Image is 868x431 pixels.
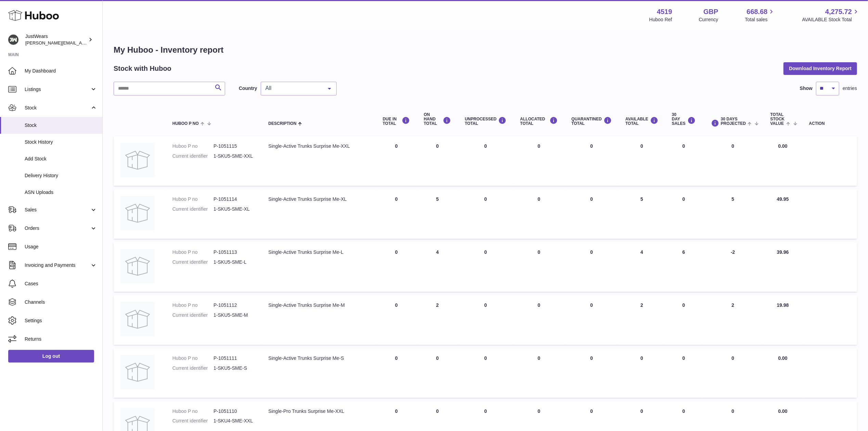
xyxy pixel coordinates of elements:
[745,7,775,23] a: 668.68 Total sales
[747,7,767,16] span: 668.68
[699,16,718,23] div: Currency
[721,117,746,126] span: 30 DAYS PROJECTED
[172,196,213,203] dt: Huboo P no
[702,136,764,186] td: 0
[458,348,514,398] td: 0
[625,117,658,126] div: AVAILABLE Total
[376,136,417,186] td: 0
[268,249,369,256] div: Single-Active Trunks Surprise Me-L
[590,143,593,149] span: 0
[268,408,369,415] div: Single-Pro Trunks Surprise Me-XXL
[172,249,213,256] dt: Huboo P no
[619,348,665,398] td: 0
[172,408,213,415] dt: Huboo P no
[25,280,97,287] span: Cases
[264,85,323,92] span: All
[120,355,155,389] img: product image
[424,113,451,126] div: ON HAND Total
[8,35,18,45] img: josh@just-wears.com
[777,196,789,202] span: 49.95
[619,295,665,345] td: 2
[702,189,764,239] td: 5
[590,196,593,202] span: 0
[25,122,97,129] span: Stock
[745,16,775,23] span: Total sales
[25,105,90,111] span: Stock
[703,7,718,16] strong: GBP
[25,68,97,74] span: My Dashboard
[417,242,458,292] td: 4
[25,156,97,162] span: Add Stock
[25,262,90,269] span: Invoicing and Payments
[376,295,417,345] td: 0
[213,153,255,159] dd: 1-SKU5-SME-XXL
[25,33,87,46] div: JustWears
[458,242,514,292] td: 0
[213,418,255,424] dd: 1-SKU4-SME-XXL
[417,295,458,345] td: 2
[376,189,417,239] td: 0
[571,117,612,126] div: QUARANTINED Total
[172,302,213,309] dt: Huboo P no
[268,302,369,309] div: Single-Active Trunks Surprise Me-M
[25,207,90,213] span: Sales
[172,143,213,149] dt: Huboo P no
[25,86,90,93] span: Listings
[778,143,787,149] span: 0.00
[458,295,514,345] td: 0
[777,302,789,308] span: 19.98
[213,302,255,309] dd: P-1051112
[213,143,255,149] dd: P-1051115
[213,249,255,256] dd: P-1051113
[843,85,857,92] span: entries
[619,242,665,292] td: 4
[172,312,213,318] dt: Current identifier
[665,242,702,292] td: 6
[825,7,852,16] span: 4,275.72
[376,348,417,398] td: 0
[619,136,665,186] td: 0
[239,85,257,92] label: Country
[172,365,213,371] dt: Current identifier
[809,121,850,126] div: Action
[268,143,369,149] div: Single-Active Trunks Surprise Me-XXL
[213,259,255,265] dd: 1-SKU5-SME-L
[702,242,764,292] td: -2
[783,62,857,75] button: Download Inventory Report
[114,64,171,73] h2: Stock with Huboo
[702,348,764,398] td: 0
[458,136,514,186] td: 0
[25,317,97,324] span: Settings
[25,139,97,145] span: Stock History
[120,249,155,283] img: product image
[172,121,199,126] span: Huboo P no
[619,189,665,239] td: 5
[213,206,255,212] dd: 1-SKU5-SME-XL
[25,299,97,305] span: Channels
[25,172,97,179] span: Delivery History
[120,302,155,336] img: product image
[802,7,860,23] a: 4,275.72 AVAILABLE Stock Total
[520,117,558,126] div: ALLOCATED Total
[417,136,458,186] td: 0
[383,117,410,126] div: DUE IN TOTAL
[213,196,255,203] dd: P-1051114
[8,350,94,362] a: Log out
[665,136,702,186] td: 0
[672,113,696,126] div: 30 DAY SALES
[172,153,213,159] dt: Current identifier
[800,85,813,92] label: Show
[802,16,860,23] span: AVAILABLE Stock Total
[590,249,593,255] span: 0
[417,189,458,239] td: 5
[25,225,90,232] span: Orders
[417,348,458,398] td: 0
[513,136,565,186] td: 0
[770,113,785,126] span: Total stock value
[213,365,255,371] dd: 1-SKU5-SME-S
[172,418,213,424] dt: Current identifier
[513,242,565,292] td: 0
[268,121,296,126] span: Description
[25,336,97,342] span: Returns
[778,355,787,361] span: 0.00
